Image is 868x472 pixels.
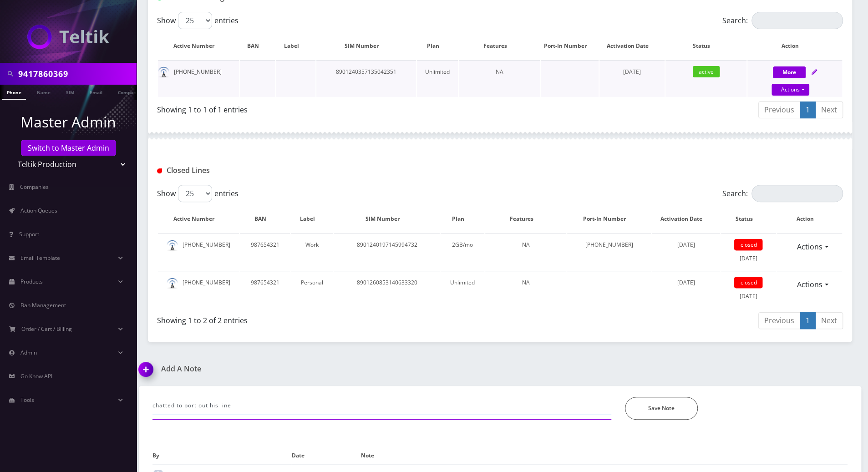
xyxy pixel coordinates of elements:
td: 8901260853140633320 [334,271,440,308]
a: Next [815,102,843,118]
td: [PHONE_NUMBER] [158,271,239,308]
th: Activation Date: activate to sort column ascending [599,33,665,59]
label: Show entries [157,12,239,29]
th: Label: activate to sort column ascending [276,33,315,59]
input: Enter Text [152,397,611,414]
th: Plan: activate to sort column ascending [441,206,484,232]
th: Port-In Number: activate to sort column ascending [541,33,598,59]
th: Port-In Number: activate to sort column ascending [567,206,650,232]
a: Phone [2,85,26,100]
th: Status: activate to sort column ascending [721,206,776,232]
td: Personal [291,271,333,308]
th: Date [291,447,361,464]
td: 8901240197145994732 [334,233,440,270]
a: Previous [758,102,800,118]
a: Actions [791,276,828,293]
a: SIM [61,85,79,99]
td: [DATE] [721,271,776,308]
a: Actions [772,84,809,96]
button: More [773,66,806,78]
td: [PHONE_NUMBER] [567,233,650,270]
h1: Closed Lines [157,166,376,175]
label: Search: [722,185,843,202]
a: Switch to Master Admin [21,140,116,156]
div: Showing 1 to 2 of 2 entries [157,311,493,326]
span: Order / Cart / Billing [21,325,72,333]
img: default.png [158,66,169,78]
div: Showing 1 to 1 of 1 entries [157,101,493,115]
img: default.png [167,240,178,251]
th: Status: activate to sort column ascending [665,33,746,59]
th: Note [361,447,848,464]
a: Next [815,312,843,329]
td: Unlimited [441,271,484,308]
td: Unlimited [417,60,458,97]
span: Products [20,278,43,285]
span: Admin [20,349,37,356]
label: Show entries [157,185,239,202]
td: [PHONE_NUMBER] [158,60,239,97]
td: Work [291,233,333,270]
th: Active Number: activate to sort column descending [158,206,239,232]
span: Action Queues [20,207,57,214]
span: Tools [20,396,34,404]
img: Closed Lines [157,168,162,173]
a: 1 [800,102,816,118]
span: Email Template [20,254,60,262]
img: default.png [167,278,178,289]
th: BAN: activate to sort column ascending [240,206,290,232]
span: Go Know API [20,372,52,380]
span: closed [734,239,762,250]
td: NA [485,233,566,270]
th: Action: activate to sort column ascending [747,33,842,59]
th: By [152,447,291,464]
td: NA [485,271,566,308]
th: Plan: activate to sort column ascending [417,33,458,59]
th: Label: activate to sort column ascending [291,206,333,232]
th: SIM Number: activate to sort column ascending [316,33,416,59]
button: Save Note [625,397,698,420]
a: Email [85,85,107,99]
th: Activation Date: activate to sort column ascending [652,206,720,232]
span: [DATE] [623,68,641,76]
th: Active Number: activate to sort column ascending [158,33,239,59]
label: Search: [722,12,843,29]
input: Search: [751,185,843,202]
span: Ban Management [20,301,66,309]
th: Action : activate to sort column ascending [777,206,842,232]
a: Previous [758,312,800,329]
td: 987654321 [240,271,290,308]
a: 1 [800,312,816,329]
th: Features: activate to sort column ascending [459,33,540,59]
span: [DATE] [677,241,695,249]
a: Add A Note [139,365,493,373]
td: 987654321 [240,233,290,270]
select: Showentries [178,185,212,202]
input: Search in Company [18,65,134,82]
td: [DATE] [721,233,776,270]
span: closed [734,277,762,288]
span: Support [19,230,39,238]
img: Teltik Production [27,25,109,49]
td: NA [459,60,540,97]
input: Search: [751,12,843,29]
td: 2GB/mo [441,233,484,270]
th: SIM Number: activate to sort column ascending [334,206,440,232]
th: Features: activate to sort column ascending [485,206,566,232]
a: Name [32,85,55,99]
span: active [693,66,720,77]
a: Company [113,85,144,99]
span: Companies [20,183,49,191]
td: [PHONE_NUMBER] [158,233,239,270]
select: Showentries [178,12,212,29]
th: BAN: activate to sort column ascending [240,33,275,59]
td: 8901240357135042351 [316,60,416,97]
span: [DATE] [677,279,695,286]
a: Actions [791,238,828,255]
